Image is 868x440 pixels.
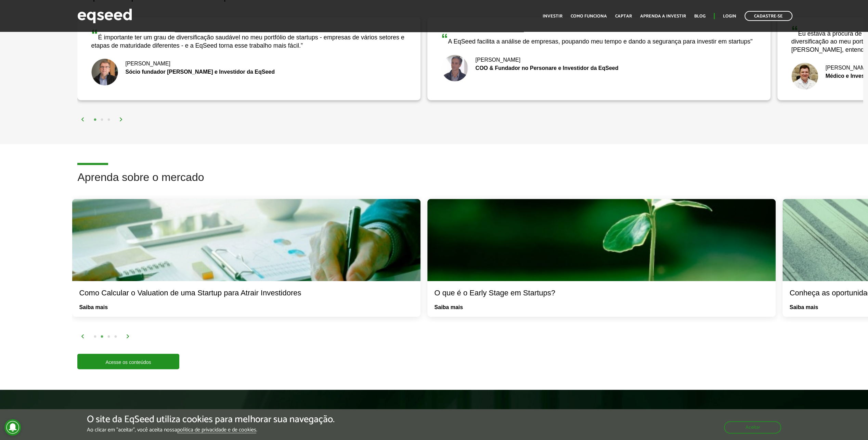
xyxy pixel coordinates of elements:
[87,414,335,425] h5: O site da EqSeed utiliza cookies para melhorar sua navegação.
[640,14,686,19] a: Aprenda a investir
[79,288,414,298] div: Como Calcular o Valuation de uma Startup para Atrair Investidores
[441,54,468,82] img: Bruno Rodrigues
[791,62,818,90] img: Fernando De Marco
[87,427,335,433] p: Ao clicar em "aceitar", você aceita nossa .
[723,14,736,19] a: Login
[77,7,132,25] img: EqSeed
[77,354,179,369] a: Acesse os conteúdos
[434,288,769,298] div: O que é o Early Stage em Startups?
[694,14,705,19] a: Blog
[126,334,130,338] img: arrow%20right.svg
[441,57,757,63] div: [PERSON_NAME]
[91,28,407,50] div: É importante ter um grau de diversificação saudável no meu portfólio de startups - empresas de vá...
[105,117,112,123] button: 3 of 2
[99,333,105,340] button: 2 of 2
[112,333,119,340] button: 4 of 2
[79,304,108,310] a: Saiba mais
[441,32,757,46] div: A EqSeed facilita a análise de empresas, poupando meu tempo e dando a segurança para investir em ...
[92,117,99,123] button: 1 of 2
[177,427,256,433] a: política de privacidade e de cookies
[81,117,85,121] img: arrow%20left.svg
[434,304,463,310] a: Saiba mais
[119,117,123,121] img: arrow%20right.svg
[571,14,607,19] a: Como funciona
[724,421,781,433] button: Aceitar
[91,27,98,42] span: “
[615,14,632,19] a: Captar
[92,333,99,340] button: 1 of 2
[81,334,85,338] img: arrow%20left.svg
[744,11,792,21] a: Cadastre-se
[77,171,863,194] h2: Aprenda sobre o mercado
[91,69,407,75] div: Sócio fundador [PERSON_NAME] e Investidor da EqSeed
[99,117,105,123] button: 2 of 2
[441,31,448,46] span: “
[91,58,118,86] img: Nick Johnston
[789,304,818,310] a: Saiba mais
[91,61,407,66] div: [PERSON_NAME]
[441,65,757,71] div: COO & Fundador no Personare e Investidor da EqSeed
[105,333,112,340] button: 3 of 2
[543,14,562,19] a: Investir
